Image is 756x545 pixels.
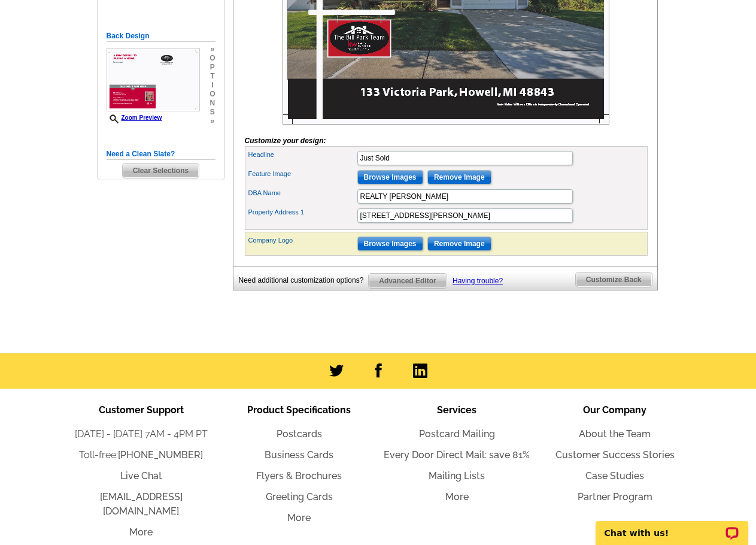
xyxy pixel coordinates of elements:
a: Customer Success Stories [555,449,675,461]
input: Browse Images [357,237,423,251]
span: » [210,45,215,54]
span: t [210,72,215,81]
span: Customize Back [576,272,652,287]
span: Advanced Editor [369,274,446,288]
a: Partner Program [578,491,652,502]
a: Business Cards [265,449,333,461]
a: More [445,491,469,502]
a: Postcard Mailing [419,428,495,440]
span: n [210,99,215,108]
input: Browse Images [357,170,423,184]
span: Product Specifications [247,404,351,416]
span: » [210,117,215,126]
input: Remove Image [427,170,491,184]
a: Live Chat [120,470,162,482]
iframe: LiveChat chat widget [588,507,756,545]
span: p [210,63,215,72]
h5: Back Design [107,31,215,42]
a: Having trouble? [453,277,503,285]
h5: Need a Clean Slate? [107,149,215,160]
label: Company Logo [248,235,356,246]
li: [DATE] - [DATE] 7AM - 4PM PT [62,427,220,441]
label: Feature Image [248,169,356,179]
a: About the Team [579,428,651,440]
span: Services [437,404,476,416]
label: DBA Name [248,188,356,198]
span: o [210,90,215,99]
input: Remove Image [427,237,491,251]
span: i [210,81,215,90]
span: s [210,108,215,117]
label: Headline [248,150,356,160]
a: Zoom Preview [107,114,162,121]
span: Our Company [583,404,646,416]
img: Z18906695_00001_2.jpg [107,48,200,111]
div: Need additional customization options? [239,273,369,288]
a: Postcards [277,428,322,440]
a: Advanced Editor [368,273,447,289]
label: Property Address 1 [248,207,356,217]
span: o [210,54,215,63]
span: Clear Selections [123,163,199,178]
span: Customer Support [99,404,184,416]
a: More [287,512,311,523]
a: Case Studies [585,470,644,482]
li: Toll-free: [62,448,220,462]
a: [PHONE_NUMBER] [118,449,203,461]
a: [EMAIL_ADDRESS][DOMAIN_NAME] [100,491,183,517]
a: Flyers & Brochures [256,470,342,482]
a: Mailing Lists [429,470,485,482]
a: Every Door Direct Mail: save 81% [384,449,530,461]
a: More [129,526,153,538]
i: Customize your design: [245,137,326,145]
a: Greeting Cards [266,491,333,502]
